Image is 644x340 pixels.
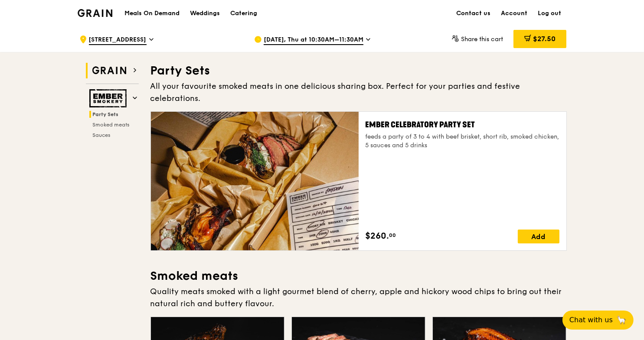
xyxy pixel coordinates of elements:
a: Catering [225,0,262,26]
h3: Party Sets [150,63,567,78]
div: Quality meats smoked with a light gourmet blend of cherry, apple and hickory wood chips to bring ... [150,285,567,310]
div: Add [518,230,559,243]
button: Chat with us🦙 [562,311,634,330]
img: Grain [78,9,113,17]
span: Smoked meats [93,122,130,128]
div: feeds a party of 3 to 4 with beef brisket, short rib, smoked chicken, 5 sauces and 5 drinks [366,133,559,150]
span: 🦙 [616,315,627,325]
span: 00 [389,232,396,239]
img: Ember Smokery web logo [89,89,129,107]
span: Share this cart [461,36,503,43]
div: All your favourite smoked meats in one delicious sharing box. Perfect for your parties and festiv... [150,80,567,104]
a: Log out [533,0,567,26]
h1: Meals On Demand [124,9,180,18]
a: Contact us [451,0,496,26]
div: Weddings [190,0,220,26]
h3: Smoked meats [150,268,567,284]
span: $27.50 [533,35,556,43]
div: Ember Celebratory Party Set [366,119,559,131]
a: Account [496,0,533,26]
span: Sauces [93,132,111,138]
span: [STREET_ADDRESS] [89,36,147,45]
div: Catering [230,0,257,26]
span: Chat with us [569,315,613,325]
span: Party Sets [93,111,119,117]
a: Weddings [185,0,225,26]
span: [DATE], Thu at 10:30AM–11:30AM [264,36,363,45]
span: $260. [366,230,389,243]
img: Grain web logo [89,63,129,78]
